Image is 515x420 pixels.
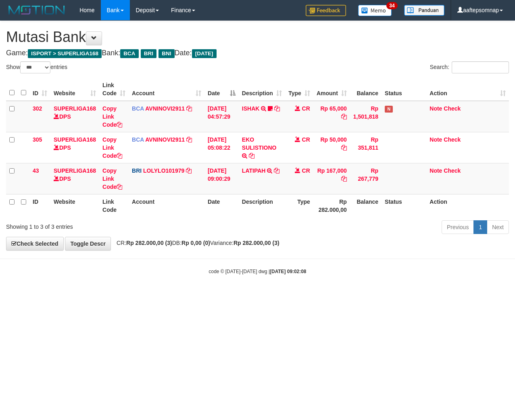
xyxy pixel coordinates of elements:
[204,101,239,132] td: [DATE] 04:57:29
[6,237,64,251] a: Check Selected
[29,194,50,217] th: ID
[302,167,310,174] span: CR
[430,61,509,73] label: Search:
[444,136,461,143] a: Check
[29,78,50,101] th: ID: activate to sort column ascending
[249,153,254,159] a: Copy EKO SULISTIONO to clipboard
[242,167,266,174] a: LATIPAH
[444,105,461,112] a: Check
[487,220,509,234] a: Next
[204,194,239,217] th: Date
[6,61,67,73] label: Show entries
[99,78,129,101] th: Link Code: activate to sort column ascending
[385,106,393,113] span: Has Note
[242,105,260,112] a: ISHAK
[313,78,350,101] th: Amount: activate to sort column ascending
[302,136,310,143] span: CR
[302,105,310,112] span: CR
[341,144,347,151] a: Copy Rp 50,000 to clipboard
[102,167,122,190] a: Copy Link Code
[473,220,487,234] a: 1
[239,194,285,217] th: Description
[234,240,279,246] strong: Rp 282.000,00 (3)
[242,136,277,151] a: EKO SULISTIONO
[313,163,350,194] td: Rp 167,000
[350,101,382,132] td: Rp 1,501,818
[382,194,426,217] th: Status
[33,105,42,112] span: 302
[143,167,184,174] a: LOLYLO101979
[430,167,442,174] a: Note
[28,49,102,58] span: ISPORT > SUPERLIGA168
[54,105,96,112] a: SUPERLIGA168
[204,78,239,101] th: Date: activate to sort column descending
[186,136,192,143] a: Copy AVNINOVI2911 to clipboard
[141,49,156,58] span: BRI
[6,49,509,57] h4: Game: Bank: Date:
[350,194,382,217] th: Balance
[113,240,279,246] span: CR: DB: Variance:
[132,167,142,174] span: BRI
[350,78,382,101] th: Balance
[442,220,474,234] a: Previous
[145,136,185,143] a: AVNINOVI2911
[102,136,122,159] a: Copy Link Code
[270,269,306,274] strong: [DATE] 09:02:08
[426,78,509,101] th: Action: activate to sort column ascending
[239,78,285,101] th: Description: activate to sort column ascending
[129,194,204,217] th: Account
[54,167,96,174] a: SUPERLIGA168
[313,101,350,132] td: Rp 65,000
[306,5,346,16] img: Feedback.jpg
[204,163,239,194] td: [DATE] 09:00:29
[350,132,382,163] td: Rp 351,811
[6,29,509,45] h1: Mutasi Bank
[181,240,210,246] strong: Rp 0,00 (0)
[285,194,313,217] th: Type
[126,240,172,246] strong: Rp 282.000,00 (3)
[99,194,129,217] th: Link Code
[192,49,217,58] span: [DATE]
[65,237,111,251] a: Toggle Descr
[158,49,174,58] span: BNI
[6,219,209,231] div: Showing 1 to 3 of 3 entries
[186,105,192,112] a: Copy AVNINOVI2911 to clipboard
[50,78,99,101] th: Website: activate to sort column ascending
[430,105,442,112] a: Note
[50,163,99,194] td: DPS
[341,176,347,182] a: Copy Rp 167,000 to clipboard
[132,136,144,143] span: BCA
[209,269,306,274] small: code © [DATE]-[DATE] dwg |
[129,78,204,101] th: Account: activate to sort column ascending
[313,132,350,163] td: Rp 50,000
[274,167,279,174] a: Copy LATIPAH to clipboard
[50,132,99,163] td: DPS
[54,136,96,143] a: SUPERLIGA168
[274,105,280,112] a: Copy ISHAK to clipboard
[382,78,426,101] th: Status
[145,105,185,112] a: AVNINOVI2911
[132,105,144,112] span: BCA
[186,167,192,174] a: Copy LOLYLO101979 to clipboard
[50,101,99,132] td: DPS
[102,105,122,128] a: Copy Link Code
[50,194,99,217] th: Website
[33,136,42,143] span: 305
[285,78,313,101] th: Type: activate to sort column ascending
[204,132,239,163] td: [DATE] 05:08:22
[20,61,50,73] select: Showentries
[386,2,397,9] span: 34
[430,136,442,143] a: Note
[404,5,444,16] img: panduan.png
[444,167,461,174] a: Check
[313,194,350,217] th: Rp 282.000,00
[341,113,347,120] a: Copy Rp 65,000 to clipboard
[120,49,138,58] span: BCA
[350,163,382,194] td: Rp 267,779
[6,4,67,16] img: MOTION_logo.png
[358,5,392,16] img: Button%20Memo.svg
[452,61,509,73] input: Search:
[426,194,509,217] th: Action
[33,167,39,174] span: 43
